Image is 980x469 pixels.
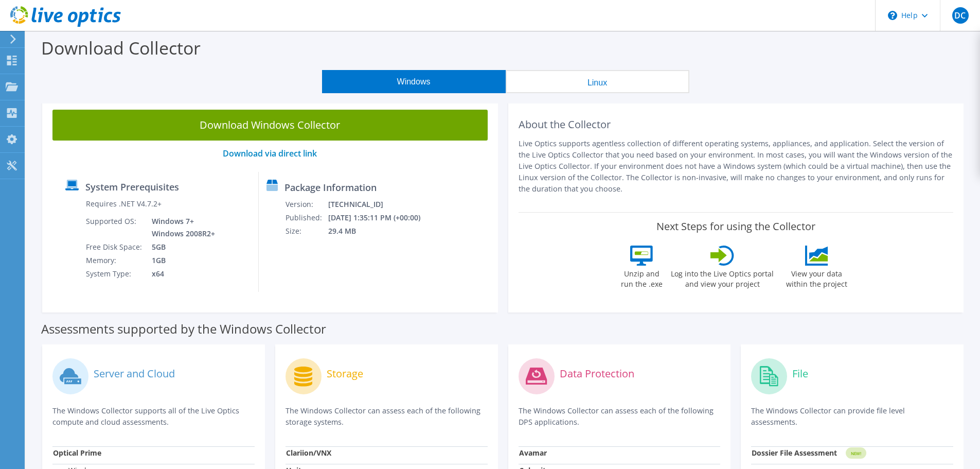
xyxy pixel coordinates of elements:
[519,118,954,131] h2: About the Collector
[94,369,175,379] label: Server and Cloud
[670,266,774,289] label: Log into the Live Optics portal and view your project
[560,369,634,379] label: Data Protection
[41,324,326,334] label: Assessments supported by the Windows Collector
[506,70,689,93] button: Linux
[328,224,434,238] td: 29.4 MB
[144,240,217,254] td: 5GB
[53,448,101,458] strong: Optical Prime
[285,211,328,224] td: Published:
[52,405,255,428] p: The Windows Collector supports all of the Live Optics compute and cloud assessments.
[285,224,328,238] td: Size:
[286,448,331,458] strong: Clariion/VNX
[618,266,665,289] label: Unzip and run the .exe
[41,36,201,60] label: Download Collector
[851,450,861,456] tspan: NEW!
[286,405,488,428] p: The Windows Collector can assess each of the following storage systems.
[144,215,217,240] td: Windows 7+ Windows 2008R2+
[85,215,144,240] td: Supported OS:
[285,198,328,211] td: Version:
[888,11,897,20] svg: \n
[284,182,377,193] label: Package Information
[779,266,853,289] label: View your data within the project
[752,448,837,458] strong: Dossier File Assessment
[85,182,179,192] label: System Prerequisites
[322,70,506,93] button: Windows
[144,254,217,267] td: 1GB
[328,198,434,211] td: [TECHNICAL_ID]
[328,211,434,224] td: [DATE] 1:35:11 PM (+00:00)
[144,267,217,281] td: x64
[656,220,815,233] label: Next Steps for using the Collector
[86,199,162,209] label: Requires .NET V4.7.2+
[751,405,953,428] p: The Windows Collector can provide file level assessments.
[52,110,488,141] a: Download Windows Collector
[327,369,363,379] label: Storage
[85,240,144,254] td: Free Disk Space:
[792,369,808,379] label: File
[85,254,144,267] td: Memory:
[223,148,317,159] a: Download via direct link
[519,138,954,195] p: Live Optics supports agentless collection of different operating systems, appliances, and applica...
[519,448,547,458] strong: Avamar
[519,405,721,428] p: The Windows Collector can assess each of the following DPS applications.
[85,267,144,281] td: System Type:
[952,7,969,24] span: DC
